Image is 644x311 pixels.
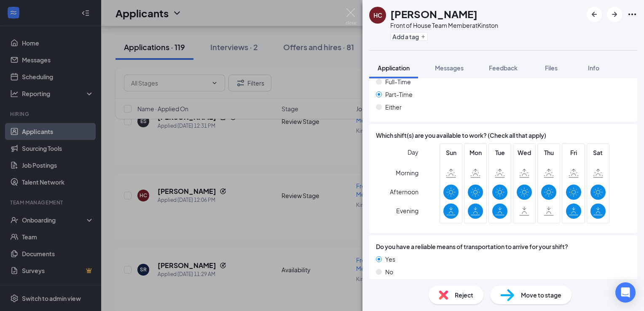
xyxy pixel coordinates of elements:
span: Sun [443,148,459,157]
button: ArrowRight [607,7,622,22]
span: Wed [517,148,532,157]
div: HC [373,11,382,19]
span: Info [588,64,599,72]
span: Day [408,147,419,157]
span: Morning [396,165,419,180]
svg: ArrowLeftNew [589,9,599,19]
span: Yes [385,255,395,264]
button: ArrowLeftNew [587,7,602,22]
span: Thu [541,148,556,157]
span: Full-Time [385,77,411,86]
span: Tue [492,148,507,157]
span: Which shift(s) are you available to work? (Check all that apply) [376,131,546,140]
div: Front of House Team Member at Kinston [390,21,498,29]
span: Mon [468,148,483,157]
span: Sat [590,148,606,157]
span: Afternoon [390,184,419,199]
span: Application [378,64,410,72]
div: Open Intercom Messenger [615,282,636,303]
span: Files [545,64,558,72]
h1: [PERSON_NAME] [390,7,478,21]
span: Fri [566,148,581,157]
span: Messages [435,64,464,72]
span: Evening [396,203,419,218]
span: Reject [455,290,473,300]
button: PlusAdd a tag [390,32,428,41]
span: Move to stage [521,290,561,300]
span: Either [385,102,402,112]
span: Feedback [489,64,518,72]
svg: Plus [421,34,426,39]
span: No [385,267,393,276]
svg: ArrowRight [609,9,620,19]
svg: Ellipses [627,9,637,19]
span: Part-Time [385,90,413,99]
span: Do you have a reliable means of transportation to arrive for your shift? [376,242,568,251]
